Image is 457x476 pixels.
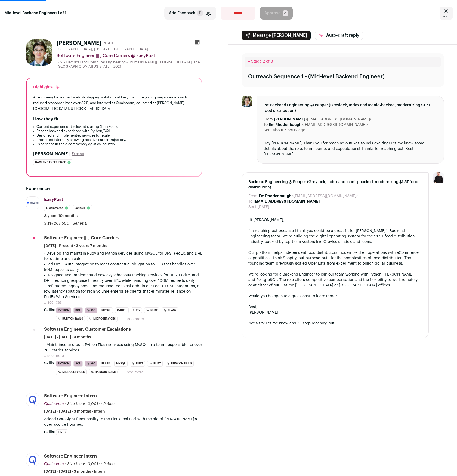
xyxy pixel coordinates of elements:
[56,316,85,322] li: Ruby on Rails
[87,316,118,322] li: Microservices
[248,193,259,199] dt: From:
[115,307,129,313] li: OAuth
[248,60,250,63] span: –
[44,222,69,225] span: Size: 201-500
[33,94,195,112] div: Developed scalable shipping solutions at EasyPost, integrating major carriers with reduced respon...
[274,118,305,121] b: [PERSON_NAME]
[248,199,254,204] dt: To:
[44,283,202,300] p: - Refactored legacy code and reduced technical debt in our FedEx FUSE integration, a low-latency ...
[57,47,148,51] span: [GEOGRAPHIC_DATA], [US_STATE][GEOGRAPHIC_DATA]
[44,429,55,435] span: Skills:
[36,129,195,133] li: Recent backend experience with Python/SQL.
[440,7,453,20] a: Close
[65,462,100,466] span: · Size then: 10,001+
[114,361,128,367] li: MySQL
[124,316,144,322] button: ...see more
[85,307,97,313] li: Go
[162,307,178,313] li: Flask
[248,73,385,81] div: Outreach Sequence 1 - (Mid-level Backend Engineer)
[44,469,105,474] span: [DATE] - [DATE] · 3 months · Intern
[169,10,195,16] span: Add Feedback
[56,429,68,435] li: Linux
[44,342,202,353] p: - Maintained and built Python Flask services using MySQL in a team responsible for over 70+ carri...
[248,293,422,299] div: Would you be open to a quick chat to learn more?
[44,402,64,406] span: Qualcomm
[56,369,87,375] li: Microservices
[259,193,358,199] dd: <[EMAIL_ADDRESS][DOMAIN_NAME]>
[147,361,163,367] li: Ruby
[56,361,71,367] li: Python
[103,462,115,466] span: Public
[44,326,131,332] div: Software Engineer, Customer Escalations
[259,194,292,198] b: Em Rhodenbaugh
[85,361,97,367] li: Go
[26,197,39,209] img: 7457bcf1ea7bd6d95003534cbb07472a9e1f20bf19612e10ad5cc062d5943c99.jpg
[33,95,54,99] span: AI summary:
[56,307,71,313] li: Python
[44,453,97,459] div: Software Engineer Intern
[44,251,202,262] p: - Develop and maintain Ruby and Python services using MySQL for UPS, FedEx, and DHL for uptime an...
[248,228,422,245] div: I'm reaching out because I think you could be a great fit for [PERSON_NAME]'s Backend Engineering...
[269,123,302,127] b: Em Rhodenbaugh
[258,204,269,210] dd: [DATE]
[26,186,202,192] h2: Experience
[70,221,72,226] span: ·
[100,361,112,367] li: Flask
[36,142,195,146] li: Experience in the e-commerce/logistics industry.
[57,60,202,69] div: B.S. - Electrical and Computer Engineering - [PERSON_NAME][GEOGRAPHIC_DATA], The [GEOGRAPHIC_DATA...
[251,60,273,63] span: Stage 2 of 3
[248,272,422,288] div: We're looking for a Backend Engineer to join our team working with Python, [PERSON_NAME], and Pos...
[36,138,195,142] li: Promoted internally showing positive career trajectory.
[269,122,368,128] dd: <[EMAIL_ADDRESS][DOMAIN_NAME]>
[44,393,97,399] div: Software Engineer Intern
[103,402,115,406] span: Public
[57,52,202,59] div: Software Engineer ||| , Core Carriers @ EasyPost
[248,321,422,326] div: Not a fit? Let me know and I’ll stop reaching out.
[44,361,55,366] span: Skills:
[248,217,422,223] div: Hi [PERSON_NAME],
[264,128,273,133] dt: Sent:
[165,361,194,367] li: Ruby on Rails
[44,205,70,211] li: E-commerce
[101,461,102,467] span: ·
[443,14,449,18] span: esc
[124,370,144,375] button: ...see more
[242,96,252,107] img: 7d673b3b59a62ea78a7bc18894715d34e41600f639de2e3ac120bbf60f8a154c.jpg
[44,273,202,283] p: - Designed and implemented new asynchronous tracking services for UPS, FedEx, and DHL, reducing r...
[44,353,64,358] button: ...see more
[242,31,311,40] button: Message [PERSON_NAME]
[44,197,63,202] span: EasyPost
[57,39,101,47] h1: [PERSON_NAME]
[164,7,216,20] button: Add Feedback F
[33,116,58,122] h2: How they fit
[248,204,258,210] dt: Sent:
[144,307,159,313] li: Rust
[44,235,119,241] div: Software Engineer ||| , Core Carriers
[264,141,437,157] div: Hey [PERSON_NAME], Thank you for reaching out! Yes sounds exciting! Let me know some details abou...
[65,402,100,406] span: · Size then: 10,001+
[73,361,83,367] li: SQL
[248,310,422,315] div: [PERSON_NAME]
[44,416,202,427] p: Added CoreSight functionality to the Linux tool Perf with the aid of [PERSON_NAME]’s open source ...
[44,335,91,340] span: [DATE] - [DATE] · 4 months
[26,453,39,466] img: 61919b41d858f92cbc6f287c87d86bfe2f0c5aa13b5c456c94de63e038d789bf.jpg
[273,128,305,133] dd: about 5 hours ago
[254,200,320,203] b: [EMAIL_ADDRESS][DOMAIN_NAME]
[73,222,87,225] span: Series B
[248,250,422,266] div: Our platform helps independent food distributors modernize their operations with eCommerce capabi...
[26,39,52,66] img: 7d673b3b59a62ea78a7bc18894715d34e41600f639de2e3ac120bbf60f8a154c.jpg
[248,179,422,190] span: Backend Engineering @ Pepper (Greylock, Index and Iconiq-backed, modernizing $1.5T food distribut...
[101,401,102,407] span: ·
[4,10,66,16] strong: Mid-level Backend Engineer: 1 of 1
[44,409,105,414] span: [DATE] - [DATE] · 3 months · Intern
[73,307,83,313] li: SQL
[44,262,202,273] p: - Led UPS OAuth integration to meet contractual obligation to UPS that handles over 50M requests ...
[433,172,444,183] img: 9240684-medium_jpg
[35,160,66,165] span: Backend experience
[36,133,195,138] li: Designed and implemented services for scale.
[100,307,113,313] li: MySQL
[197,10,203,16] span: F
[264,122,269,128] dt: To:
[72,152,84,156] button: Expand
[315,31,363,40] button: Auto-draft reply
